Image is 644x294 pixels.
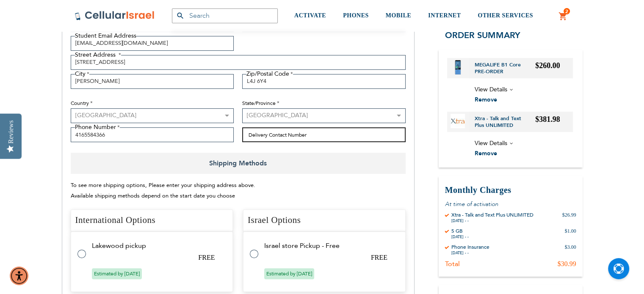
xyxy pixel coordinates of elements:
a: 2 [558,11,568,22]
img: MEGALIFE B1 Core PRE-ORDER [451,60,465,74]
span: Estimated by [DATE] [92,268,142,279]
span: Order Summary [445,30,520,41]
div: Xtra - Talk and Text Plus UNLIMITED [451,212,533,218]
span: $381.98 [535,115,560,124]
div: $1.00 [565,228,576,239]
div: Phone Insurance [451,244,489,250]
span: View Details [475,85,507,93]
p: At time of activation [445,200,576,208]
span: OTHER SERVICES [478,12,533,19]
span: ACTIVATE [294,12,326,19]
div: $30.99 [558,260,576,268]
div: [DATE] - - [451,218,533,223]
h4: Israel Options [243,209,406,231]
div: $3.00 [565,244,576,256]
div: Accessibility Menu [10,267,28,285]
span: Remove [475,96,497,104]
span: Shipping Methods [71,153,406,174]
div: Reviews [7,120,15,143]
input: Search [172,8,278,23]
span: INTERNET [428,12,461,19]
span: Estimated by [DATE] [264,268,314,279]
span: FREE [371,254,387,261]
td: Israel store Pickup - Free [264,242,395,250]
img: Cellular Israel Logo [75,11,155,21]
a: MEGALIFE B1 Core PRE-ORDER [475,61,536,75]
div: [DATE] - - [451,234,469,239]
img: Xtra - Talk and Text Plus UNLIMITED [451,114,465,128]
h3: Monthly Charges [445,184,576,196]
span: FREE [198,254,215,261]
span: $260.00 [535,61,560,70]
div: Total [445,260,460,268]
span: MOBILE [386,12,412,19]
span: To see more shipping options, Please enter your shipping address above. Available shipping method... [71,181,255,200]
div: $26.99 [562,212,576,223]
span: PHONES [343,12,369,19]
span: 2 [565,8,568,15]
div: [DATE] - - [451,250,489,256]
a: Xtra - Talk and Text Plus UNLIMITED [475,115,536,129]
td: Lakewood pickup [92,242,223,250]
div: 5 GB [451,228,469,234]
h4: International Options [71,209,233,231]
span: View Details [475,139,507,147]
span: Remove [475,150,497,158]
